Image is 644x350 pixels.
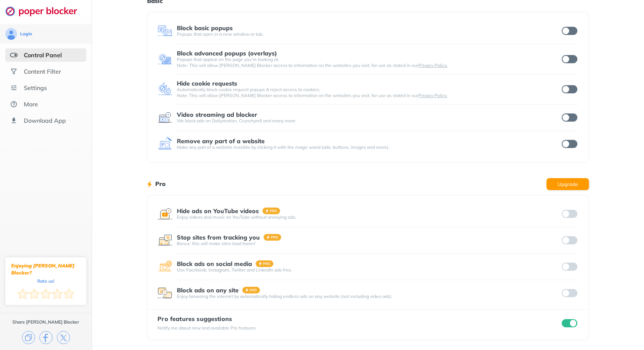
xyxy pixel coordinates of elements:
div: Login [20,31,32,37]
div: Pro features suggestions [157,315,256,322]
button: Upgrade [546,178,589,190]
div: Remove any part of a website [177,138,265,144]
div: Hide ads on YouTube videos [177,208,259,214]
div: Enjoying [PERSON_NAME] Blocker? [11,262,80,276]
div: More [24,100,38,108]
img: feature icon [157,206,172,221]
div: Block basic popups [177,25,233,31]
div: Use Facebook, Instagram, Twitter and LinkedIn ads free. [177,267,560,273]
img: pro-badge.svg [256,260,274,267]
div: We block ads on Dailymotion, Crunchyroll and many more [177,118,560,124]
img: copy.svg [22,331,35,344]
img: pro-badge.svg [264,234,281,241]
img: pro-badge.svg [242,287,260,293]
div: Share [PERSON_NAME] Blocker [12,319,79,325]
img: feature icon [157,137,172,151]
img: logo-webpage.svg [5,6,85,16]
img: about.svg [10,100,17,108]
img: facebook.svg [39,331,52,344]
img: features-selected.svg [10,51,17,59]
div: Control Panel [24,51,62,59]
img: feature icon [157,286,172,301]
a: Privacy Policy. [418,62,447,68]
img: avatar.svg [5,28,17,40]
div: Settings [24,84,47,91]
div: Block ads on social media [177,260,252,267]
img: feature icon [157,110,172,125]
a: Privacy Policy. [418,93,447,98]
div: Block advanced popups (overlays) [177,50,277,57]
img: feature icon [157,82,172,97]
img: feature icon [157,233,172,248]
div: Rate us! [37,279,54,283]
div: Enjoy videos and music on YouTube without annoying ads. [177,214,560,220]
div: Make any part of a website invisible by clicking it with the magic wand (ads, buttons, images and... [177,144,560,150]
div: Hide cookie requests [177,80,237,87]
img: feature icon [157,52,172,67]
h1: Pro [155,179,166,189]
div: Bonus: this will make sites load faster! [177,241,560,247]
div: Video streaming ad blocker [177,111,257,118]
div: Stop sites from tracking you [177,234,260,241]
img: feature icon [157,259,172,274]
div: Content Filter [24,68,61,75]
div: Notify me about new and available Pro features [157,325,256,331]
img: lighting bolt [147,180,152,189]
img: x.svg [57,331,70,344]
img: settings.svg [10,84,17,91]
div: Block ads on any site [177,287,239,293]
img: social.svg [10,68,17,75]
img: pro-badge.svg [262,208,280,214]
div: Enjoy browsing the internet by automatically hiding endless ads on any website (not including vid... [177,293,560,299]
div: Popups that open in a new window or tab. [177,31,560,37]
div: Popups that appear on the page you’re looking at. Note: This will allow [PERSON_NAME] Blocker acc... [177,57,560,68]
img: feature icon [157,23,172,38]
div: Download App [24,117,66,124]
div: Automatically block cookie request popups & reject access to cookies. Note: This will allow [PERS... [177,87,560,99]
img: download-app.svg [10,117,17,124]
